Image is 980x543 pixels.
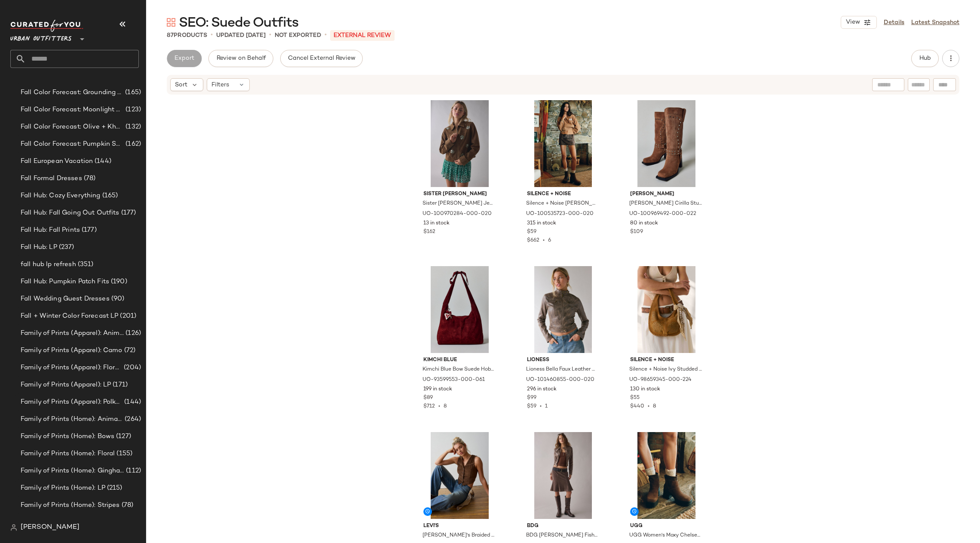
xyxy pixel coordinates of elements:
span: Family of Prints (Home): Gingham & Plaid [21,466,124,476]
span: $59 [527,404,536,409]
span: BDG [527,522,600,530]
span: Lioness Bella Faux Leather Cropped Moto Jacket in Brown, Women's at Urban Outfitters [526,366,599,374]
span: fall hub lp refresh [21,260,76,270]
span: Family of Prints (Apparel): LP [21,380,111,390]
button: View [841,16,877,29]
span: Family of Prints (Home): Floral [21,449,115,459]
span: (201) [118,311,136,321]
span: $662 [527,238,539,243]
p: Not Exported [275,31,321,40]
span: 8 [653,404,656,409]
span: Fall + Winter Color Forecast LP [21,311,118,321]
span: Family of Prints (Home): Toile [21,518,112,528]
span: (144) [122,397,141,407]
button: Hub [911,50,939,67]
span: SEO: Suede Outfits [179,15,298,32]
span: Fall Hub: Fall Prints [21,225,80,235]
span: Family of Prints (Home): Animal Prints + Icons [21,414,123,424]
span: Fall Color Forecast: Grounding Grays [21,88,123,98]
span: Fall Color Forecast: Moonlight Hues [21,105,124,115]
span: 13 in stock [423,220,450,227]
span: Silence + Noise [PERSON_NAME] Belted Micro Mini Skort in Brown Suede, Women's at Urban Outfitters [526,200,599,208]
span: Sort [175,80,187,89]
img: 100970284_020_b [416,100,503,187]
span: (72) [122,346,136,356]
span: $89 [423,394,433,402]
span: Review on Behalf [216,55,266,62]
span: Kimchi Blue [423,356,496,364]
span: Fall Hub: Cozy Everything [21,191,101,201]
span: Family of Prints (Home): LP [21,483,105,493]
span: 87 [167,32,174,39]
span: View [845,19,860,26]
span: Fall Formal Dresses [21,174,82,184]
span: 6 [548,238,551,243]
span: (351) [76,260,94,270]
span: Family of Prints (Apparel): Camo [21,346,122,356]
span: Fall Color Forecast: Olive + Khaki [21,122,124,132]
span: UO-100535723-000-020 [526,210,594,218]
img: 98659345_224_b [623,266,710,353]
span: Silence + Noise [630,356,703,364]
span: BDG [PERSON_NAME] Fishtail Knee-Length Skirt in Brown, Women's at Urban Outfitters [526,532,599,540]
img: 101460855_020_b [520,266,606,353]
span: UO-93599553-000-061 [423,376,485,384]
span: Silence + Noise [527,190,600,198]
span: • [211,30,213,40]
span: Family of Prints (Apparel): Animal Print [21,328,124,338]
span: • [539,238,548,243]
span: [PERSON_NAME] [630,190,703,198]
span: UO-98659345-000-224 [629,376,692,384]
span: 130 in stock [630,386,660,393]
span: Family of Prints (Apparel): Polka Dots [21,397,122,407]
a: Details [884,18,904,27]
span: • [325,30,327,40]
span: Urban Outfitters [10,29,72,45]
img: 101273100_020_b [416,432,503,519]
span: (165) [101,191,118,201]
span: Filters [211,80,229,89]
span: (162) [124,139,141,149]
span: Fall Wedding Guest Dresses [21,294,110,304]
span: (165) [123,88,141,98]
span: (144) [93,156,111,166]
p: updated [DATE] [216,31,266,40]
span: (237) [57,242,74,252]
span: 296 in stock [527,386,557,393]
span: [PERSON_NAME] [21,522,80,533]
img: svg%3e [167,18,175,27]
img: 93599553_061_b [416,266,503,353]
span: • [269,30,271,40]
span: $59 [527,228,536,236]
span: UGG Women's Moxy Chelsea Boot in Dark Toffee, Women's at Urban Outfitters [629,532,702,540]
img: cfy_white_logo.C9jOOHJF.svg [10,20,83,32]
span: (127) [114,432,131,442]
img: 100237247_022_b [623,432,710,519]
span: [PERSON_NAME] Cirilla Studded Harness Boot in Brown, Women's at Urban Outfitters [629,200,702,208]
p: External REVIEW [330,30,395,41]
span: Cancel External Review [288,55,355,62]
span: $162 [423,228,435,236]
img: 100535723_020_b [520,100,606,187]
span: UO-100970284-000-020 [423,210,492,218]
span: 8 [444,404,447,409]
span: (215) [105,483,122,493]
span: Sister [PERSON_NAME] Jewel Embellished Faux Suede Jacket in Brown, Women's at Urban Outfitters [423,200,495,208]
span: • [536,404,545,409]
span: Fall European Vacation [21,156,93,166]
span: (177) [80,225,97,235]
span: (171) [111,380,128,390]
span: Fall Color Forecast: Pumpkin Spice Tones [21,139,124,149]
span: 315 in stock [527,220,556,227]
span: Silence + Noise Ivy Studded Suede Hobo Bag in Tan, Women's at Urban Outfitters [629,366,702,374]
span: (123) [124,105,141,115]
span: $109 [630,228,643,236]
span: (264) [123,414,141,424]
img: 102374774_004_b [520,432,606,519]
span: Family of Prints (Apparel): Florals [21,363,122,373]
button: Review on Behalf [208,50,273,67]
span: (132) [124,122,141,132]
span: (112) [124,466,141,476]
span: 80 in stock [630,220,658,227]
span: Family of Prints (Home): Stripes [21,500,120,510]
